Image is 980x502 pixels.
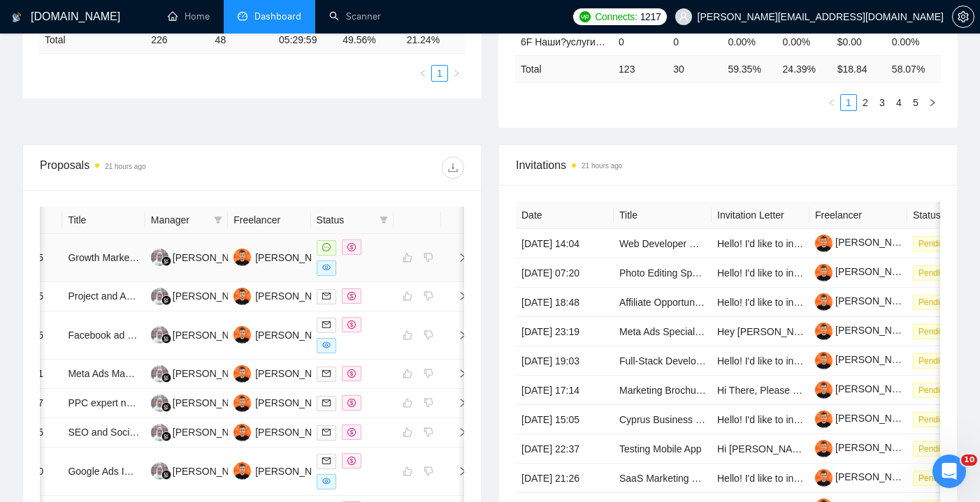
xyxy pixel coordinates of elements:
[161,402,171,412] img: gigradar-bm.png
[516,376,614,405] td: [DATE] 17:14
[233,288,251,305] img: YY
[151,426,253,437] a: AA[PERSON_NAME]
[595,9,637,24] span: Connects:
[233,367,336,378] a: YY[PERSON_NAME]
[614,464,712,493] td: SaaS Marketing Management for B2B and B2C
[614,346,712,376] td: Full-Stack Developer Needed for Attendance System Software
[913,296,960,307] a: Pending
[815,293,833,311] img: c14xhZlC-tuZVDV19vT9PqPao_mWkLBFZtPhMWXnAzD5A78GLaVOfmL__cgNkALhSq
[815,295,916,307] a: [PERSON_NAME]
[151,367,253,378] a: AA[PERSON_NAME]
[347,457,356,465] span: dollar
[151,424,168,441] img: AA
[145,207,228,234] th: Manager
[832,55,886,82] td: $ 18.84
[516,229,614,258] td: [DATE] 14:04
[233,251,336,263] a: YY[PERSON_NAME]
[815,411,833,428] img: c14xhZlC-tuZVDV19vT9PqPao_mWkLBFZtPhMWXnAzD5A78GLaVOfmL__cgNkALhSq
[255,395,336,411] div: [PERSON_NAME]
[447,330,468,340] span: right
[151,288,168,305] img: AA
[173,464,253,479] div: [PERSON_NAME]
[337,27,401,54] td: 49.56 %
[447,291,468,301] span: right
[832,28,886,55] td: $0.00
[447,253,468,263] span: right
[161,431,171,441] img: gigradar-bm.png
[173,250,253,265] div: [PERSON_NAME]
[322,320,331,329] span: mail
[961,455,977,466] span: 10
[233,394,251,412] img: YY
[233,290,336,301] a: YY[PERSON_NAME]
[68,427,243,438] a: SEO and Social Media Marketing Expert
[161,256,171,266] img: gigradar-bm.png
[62,234,145,282] td: Growth Marketer Needed to Test Market Demand with Landing Page + Paid Ads
[145,27,209,54] td: 226
[151,462,168,480] img: AA
[874,94,891,111] li: 3
[447,398,468,408] span: right
[913,295,955,310] span: Pending
[347,428,356,436] span: dollar
[777,55,832,82] td: 24.39 %
[68,397,258,408] a: PPC expert needed (Google/Meta/LinkedIn)
[913,355,960,366] a: Pending
[452,69,461,77] span: right
[823,94,840,111] button: left
[161,470,171,480] img: gigradar-bm.png
[68,368,273,379] a: Meta Ads Manager (3–5 Years, Execution-First)
[233,249,251,266] img: YY
[442,162,463,173] span: download
[712,202,809,229] th: Invitation Letter
[953,11,974,22] span: setting
[347,320,356,329] span: dollar
[161,373,171,383] img: gigradar-bm.png
[12,6,22,29] img: logo
[891,94,907,111] li: 4
[815,442,916,453] a: [PERSON_NAME]
[233,465,336,476] a: YY[PERSON_NAME]
[913,472,960,483] a: Pending
[614,229,712,258] td: Web Developer Needed for Custom Brand App
[151,397,253,408] a: AA[PERSON_NAME]
[516,464,614,493] td: [DATE] 21:26
[151,394,168,412] img: AA
[68,290,278,302] a: Project and Account Manager - Digital Marketing
[322,341,331,349] span: eye
[211,209,225,230] span: filter
[913,236,955,251] span: Pending
[815,325,916,336] a: [PERSON_NAME]
[613,55,668,82] td: 123
[214,216,222,224] span: filter
[448,65,465,82] li: Next Page
[913,471,955,486] span: Pending
[619,267,846,279] a: Photo Editing Specialist Needed for Various Projects
[823,94,840,111] li: Previous Page
[815,323,833,340] img: c14xhZlC-tuZVDV19vT9PqPao_mWkLBFZtPhMWXnAzD5A78GLaVOfmL__cgNkALhSq
[62,282,145,311] td: Project and Account Manager - Digital Marketing
[173,395,253,411] div: [PERSON_NAME]
[614,258,712,288] td: Photo Editing Specialist Needed for Various Projects
[419,69,427,77] span: left
[815,469,833,487] img: c14xhZlC-tuZVDV19vT9PqPao_mWkLBFZtPhMWXnAzD5A78GLaVOfmL__cgNkALhSq
[932,455,966,488] iframe: Intercom live chat
[619,238,823,249] a: Web Developer Needed for Custom Brand App
[619,414,871,425] a: Cyprus Business Community Insights – 30 Minute Consult
[891,95,907,110] a: 4
[40,156,252,179] div: Proposals
[614,376,712,405] td: Marketing Brochures and Website
[815,264,833,281] img: c14xhZlC-tuZVDV19vT9PqPao_mWkLBFZtPhMWXnAzD5A78GLaVOfmL__cgNkALhSq
[913,267,960,278] a: Pending
[322,457,331,465] span: mail
[619,297,819,308] a: Affiliate Opportunity – Residential Solar Leads
[377,209,391,230] span: filter
[210,27,273,54] td: 48
[516,288,614,317] td: [DATE] 18:48
[815,383,916,394] a: [PERSON_NAME]
[62,389,145,418] td: PPC expert needed (Google/Meta/LinkedIn)
[322,263,331,272] span: eye
[717,385,843,396] span: Hi There, Please see my job!
[722,28,777,55] td: 0.00%
[815,354,916,365] a: [PERSON_NAME]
